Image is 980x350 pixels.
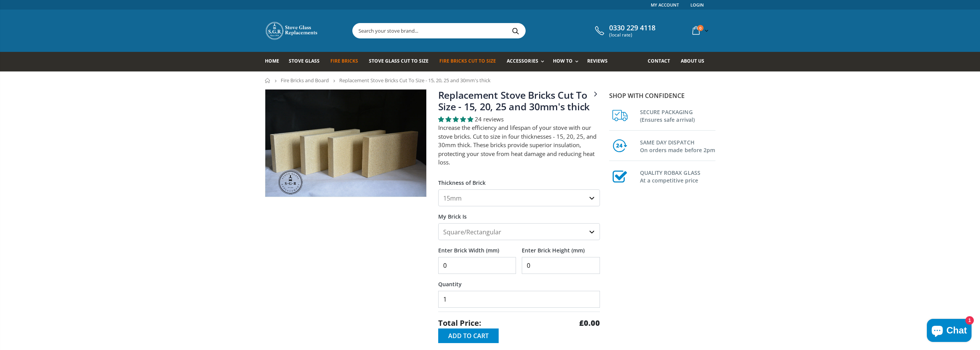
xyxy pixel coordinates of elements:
span: Reviews [587,58,608,64]
label: Quantity [438,274,600,288]
span: 0 [697,25,704,31]
span: 4.79 stars [438,115,475,123]
span: Stove Glass Cut To Size [369,58,429,64]
a: Stove Glass [289,52,325,71]
span: Contact [648,58,670,64]
a: Home [265,52,285,71]
strong: £0.00 [579,318,600,328]
a: Fire Bricks Cut To Size [439,52,502,71]
h3: SAME DAY DISPATCH On orders made before 2pm [640,137,715,154]
span: Stove Glass [289,58,320,64]
label: Enter Brick Width (mm) [438,240,516,254]
label: Thickness of Brick [438,173,600,186]
span: Total Price: [438,318,481,328]
a: Fire Bricks and Board [281,77,329,84]
label: My Brick Is [438,206,600,220]
h3: SECURE PACKAGING (Ensures safe arrival) [640,107,715,124]
p: Increase the efficiency and lifespan of your stove with our stove bricks. Cut to size in four thi... [438,123,600,167]
a: Contact [648,52,676,71]
span: Add to Cart [448,332,489,340]
span: (local rate) [609,32,655,38]
img: 4_fire_bricks_1aa33a0b-dc7a-4843-b288-55f1aa0e36c3_800x_crop_center.jpeg [265,90,426,196]
a: 0330 229 4118 (local rate) [593,24,655,38]
a: How To [553,52,582,71]
button: Add to Cart [438,328,499,343]
a: Stove Glass Cut To Size [369,52,434,71]
span: 24 reviews [475,115,504,123]
a: Accessories [507,52,548,71]
span: 0330 229 4118 [609,24,655,32]
p: Shop with confidence [609,91,715,100]
a: Reviews [587,52,613,71]
span: Accessories [507,58,538,64]
a: Fire Bricks [330,52,364,71]
inbox-online-store-chat: Shopify online store chat [925,319,974,344]
label: Enter Brick Height (mm) [522,240,600,254]
span: How To [553,58,573,64]
a: 0 [689,23,710,38]
input: Search your stove brand... [353,23,611,38]
h3: QUALITY ROBAX GLASS At a competitive price [640,168,715,184]
span: About us [681,58,704,64]
span: Fire Bricks [330,58,358,64]
span: Replacement Stove Bricks Cut To Size - 15, 20, 25 and 30mm's thick [339,77,491,84]
span: Fire Bricks Cut To Size [439,58,496,64]
a: Replacement Stove Bricks Cut To Size - 15, 20, 25 and 30mm's thick [438,88,590,113]
a: Home [265,78,271,83]
img: Stove Glass Replacement [265,21,319,40]
button: Search [507,23,524,38]
a: About us [681,52,710,71]
span: Home [265,58,279,64]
